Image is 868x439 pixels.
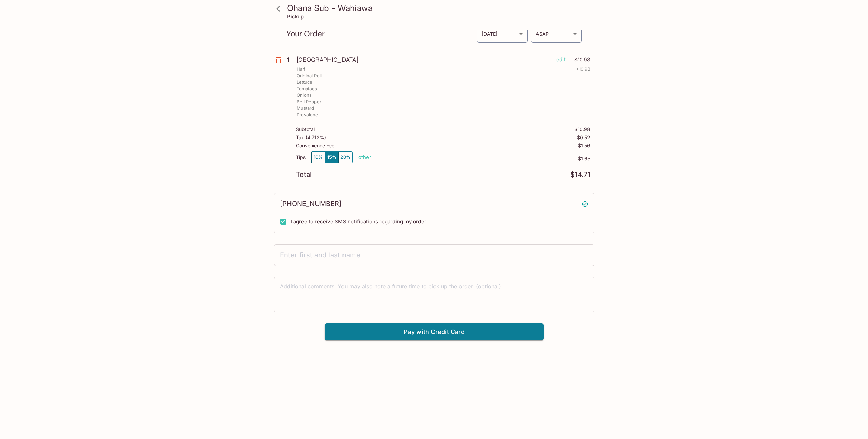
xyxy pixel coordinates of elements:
[286,30,477,37] p: Your Order
[339,152,352,163] button: 20%
[297,73,322,79] p: Original Roll
[296,155,306,160] p: Tips
[371,156,590,162] p: $1.65
[577,135,590,140] p: $0.52
[290,218,426,225] span: I agree to receive SMS notifications regarding my order
[297,99,321,105] p: Bell Pepper
[287,13,304,20] p: Pickup
[297,105,314,112] p: Mustard
[287,3,593,13] h3: Ohana Sub - Wahiawa
[570,171,590,178] p: $14.71
[297,86,317,92] p: Tomatoes
[570,56,590,63] p: $10.98
[297,112,318,118] p: Provolone
[287,56,294,63] p: 1
[297,56,551,63] p: [GEOGRAPHIC_DATA]
[325,323,544,340] button: Pay with Credit Card
[358,154,371,160] button: other
[531,25,582,43] div: ASAP
[578,143,590,149] p: $1.56
[477,25,528,43] div: [DATE]
[297,66,305,73] p: Half
[574,127,590,132] p: $10.98
[296,143,334,149] p: Convenience Fee
[556,56,566,63] p: edit
[325,152,339,163] button: 15%
[297,79,312,86] p: Lettuce
[296,135,326,140] p: Tax ( 4.712% )
[311,152,325,163] button: 10%
[280,249,588,262] input: Enter first and last name
[296,127,315,132] p: Subtotal
[296,171,312,178] p: Total
[576,66,590,73] p: + 10.98
[280,197,588,210] input: Enter phone number
[297,92,312,99] p: Onions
